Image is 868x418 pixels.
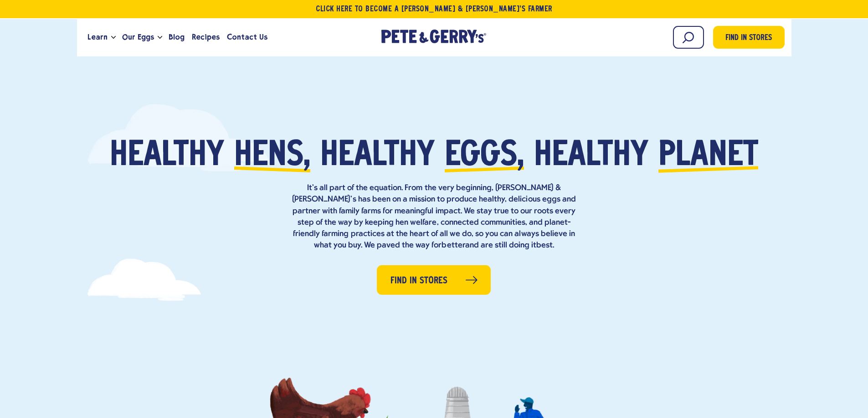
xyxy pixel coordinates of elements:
[158,36,162,39] button: Open the dropdown menu for Our Eggs
[442,241,465,250] strong: better
[192,31,220,43] span: Recipes
[84,25,111,50] a: Learn
[111,36,116,39] button: Open the dropdown menu for Learn
[320,139,435,173] span: healthy
[188,25,223,50] a: Recipes
[658,139,758,173] span: planet
[122,31,154,43] span: Our Eggs
[390,274,447,288] span: Find in Stores
[234,139,310,173] span: hens,
[110,139,224,173] span: Healthy
[445,139,524,173] span: eggs,
[87,31,108,43] span: Learn
[377,265,491,295] a: Find in Stores
[725,32,772,45] span: Find in Stores
[227,31,267,43] span: Contact Us
[534,139,648,173] span: healthy
[223,25,271,50] a: Contact Us
[673,26,704,49] input: Search
[169,31,185,43] span: Blog
[165,25,188,50] a: Blog
[288,182,580,251] p: It’s all part of the equation. From the very beginning, [PERSON_NAME] & [PERSON_NAME]’s has been ...
[118,25,158,50] a: Our Eggs
[536,241,553,250] strong: best
[713,26,785,49] a: Find in Stores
